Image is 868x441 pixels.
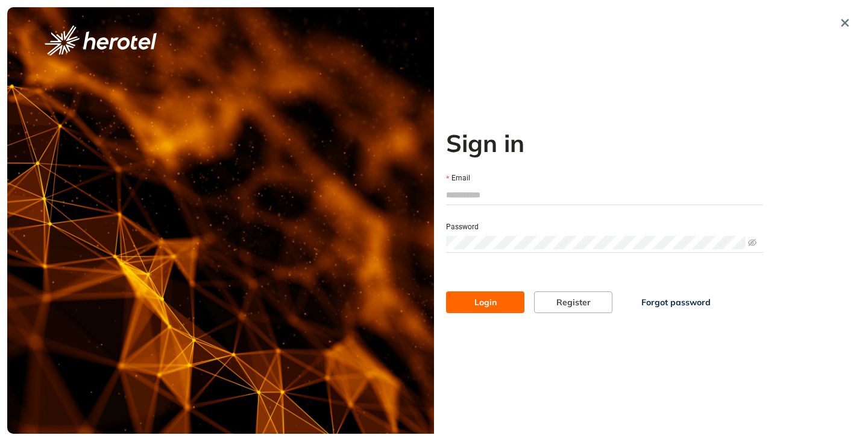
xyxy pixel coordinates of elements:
span: eye-invisible [748,238,756,247]
h2: Sign in [446,128,763,157]
span: Forgot password [641,296,711,309]
img: cover image [7,7,434,434]
label: Password [446,221,479,233]
button: Register [534,291,612,313]
button: Login [446,291,524,313]
input: Password [446,236,746,249]
img: logo [45,25,157,56]
label: Email [446,173,470,184]
button: logo [25,25,176,56]
button: Forgot password [622,291,730,313]
input: Email [446,186,763,204]
span: Register [556,296,591,309]
span: Login [474,296,497,309]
